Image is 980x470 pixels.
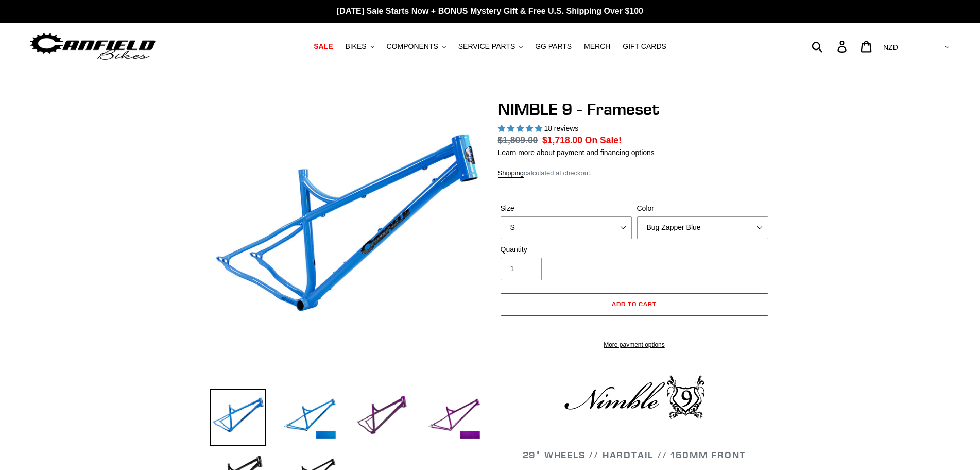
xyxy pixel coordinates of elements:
img: Load image into Gallery viewer, NIMBLE 9 - Frameset [210,389,266,446]
button: SERVICE PARTS [453,40,528,54]
input: Search [817,35,844,58]
button: Add to cart [501,293,768,316]
span: 29" WHEELS // HARDTAIL // 150MM FRONT [523,449,746,461]
img: NIMBLE 9 - Frameset [212,102,480,371]
span: GG PARTS [535,42,572,51]
img: Load image into Gallery viewer, NIMBLE 9 - Frameset [354,389,410,446]
button: BIKES [340,40,379,54]
img: Canfield Bikes [28,30,157,63]
span: 18 reviews [544,124,578,132]
span: BIKES [345,42,366,51]
label: Color [637,203,768,214]
label: Size [501,203,632,214]
h1: NIMBLE 9 - Frameset [498,99,771,119]
a: GG PARTS [530,40,577,54]
span: $1,718.00 [542,135,582,145]
span: COMPONENTS [387,42,438,51]
img: Load image into Gallery viewer, NIMBLE 9 - Frameset [282,389,338,446]
img: Load image into Gallery viewer, NIMBLE 9 - Frameset [426,389,483,446]
a: MERCH [579,40,615,54]
span: SERVICE PARTS [458,42,515,51]
span: On Sale! [585,133,622,147]
span: MERCH [584,42,610,51]
a: GIFT CARDS [617,40,672,54]
a: More payment options [501,340,768,349]
s: $1,809.00 [498,135,538,145]
span: 4.89 stars [498,124,544,132]
span: GIFT CARDS [623,42,666,51]
button: COMPONENTS [382,40,451,54]
a: Learn more about payment and financing options [498,148,655,157]
a: SALE [308,40,338,54]
span: SALE [314,42,333,51]
div: calculated at checkout. [498,168,771,178]
a: Shipping [498,169,524,178]
span: Add to cart [612,300,657,308]
label: Quantity [501,244,632,255]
